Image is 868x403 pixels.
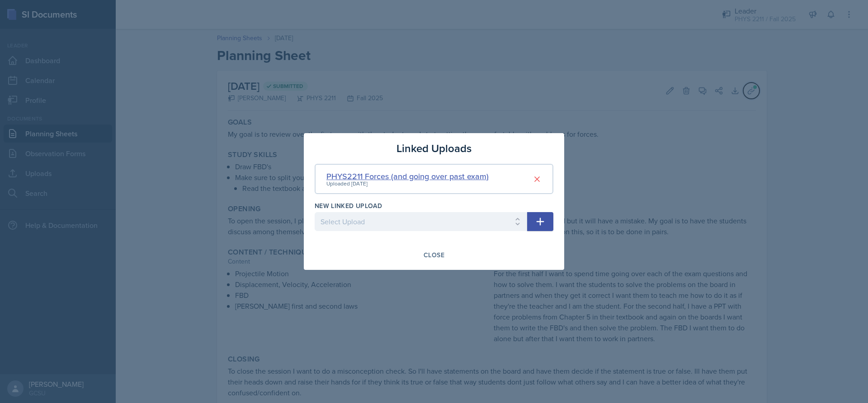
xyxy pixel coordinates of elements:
button: Close [418,247,450,263]
label: New Linked Upload [315,201,382,210]
div: Close [424,251,444,259]
div: PHYS2211 Forces (and going over past exam) [326,170,489,182]
h3: Linked Uploads [396,140,472,157]
div: Uploaded [DATE] [326,180,489,188]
